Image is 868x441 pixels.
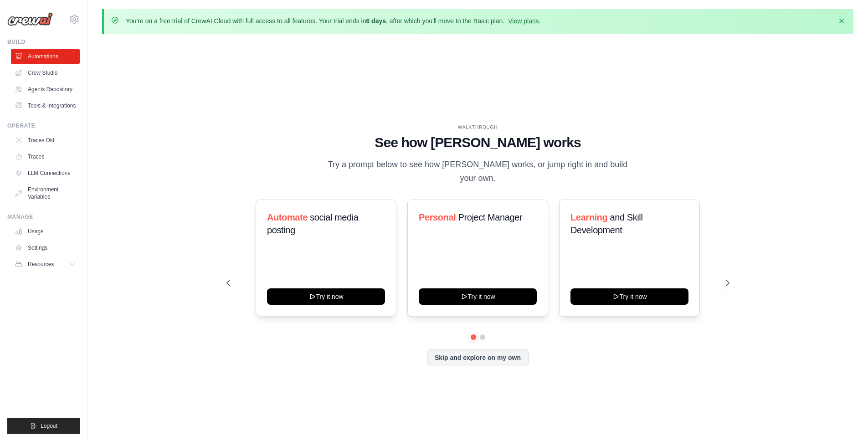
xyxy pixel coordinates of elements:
span: Logout [41,422,57,430]
img: Logo [7,12,53,26]
div: Manage [7,213,80,220]
a: Settings [11,241,80,255]
a: Usage [11,224,80,239]
button: Try it now [267,288,385,305]
p: Try a prompt below to see how [PERSON_NAME] works, or jump right in and build your own. [325,158,631,185]
a: View plans [508,17,539,25]
div: Build [7,38,80,46]
h1: See how [PERSON_NAME] works [226,134,729,151]
a: Traces [11,149,80,164]
span: Personal [419,212,456,222]
a: Tools & Integrations [11,98,80,113]
a: Environment Variables [11,182,80,204]
div: Operate [7,122,80,129]
p: You're on a free trial of CrewAI Cloud with full access to all features. Your trial ends in , aft... [126,16,541,26]
button: Skip and explore on my own [427,349,529,366]
span: Project Manager [458,212,522,222]
a: Crew Studio [11,66,80,80]
button: Try it now [570,288,688,305]
button: Resources [11,257,80,272]
span: Resources [28,261,54,268]
span: social media posting [267,212,359,235]
strong: 6 days [366,17,386,25]
span: Automate [267,212,308,222]
span: Learning [570,212,607,222]
a: Traces Old [11,133,80,148]
button: Logout [7,418,80,434]
div: WALKTHROUGH [226,124,729,131]
a: Automations [11,49,80,64]
a: Agents Repository [11,82,80,97]
a: LLM Connections [11,166,80,180]
button: Try it now [419,288,537,305]
span: and Skill Development [570,212,642,235]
